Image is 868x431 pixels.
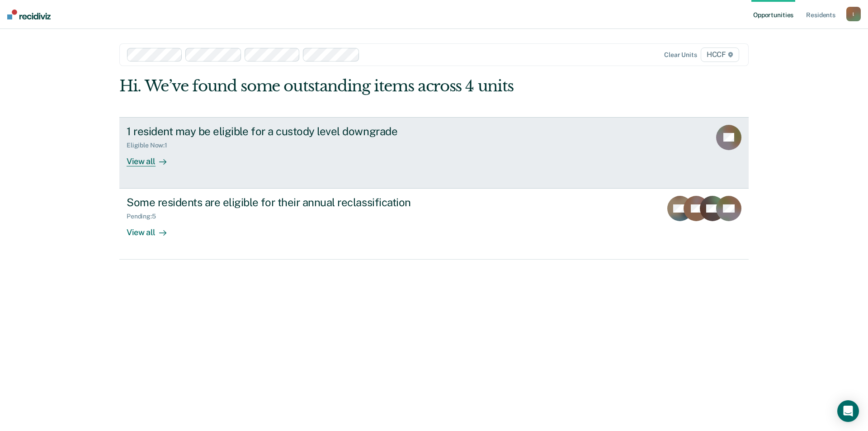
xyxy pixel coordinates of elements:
[664,51,697,59] div: Clear units
[119,77,623,95] div: Hi. We’ve found some outstanding items across 4 units
[119,117,749,189] a: 1 resident may be eligible for a custody level downgradeEligible Now:1View all
[837,400,859,422] div: Open Intercom Messenger
[127,220,177,238] div: View all
[701,47,739,62] span: HCCF
[127,142,175,149] div: Eligible Now : 1
[7,9,51,19] img: Recidiviz
[127,149,177,166] div: View all
[119,189,749,260] a: Some residents are eligible for their annual reclassificationPending:5View all
[127,196,444,209] div: Some residents are eligible for their annual reclassification
[846,7,861,21] button: l
[127,213,163,220] div: Pending : 5
[127,125,444,138] div: 1 resident may be eligible for a custody level downgrade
